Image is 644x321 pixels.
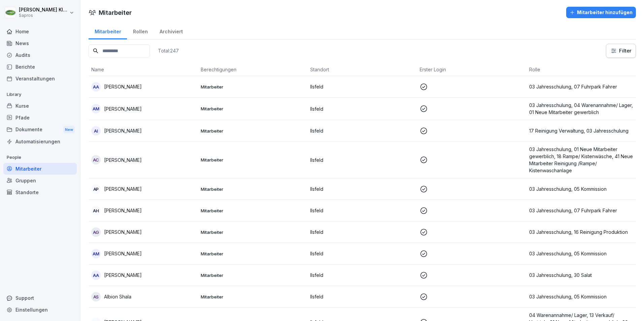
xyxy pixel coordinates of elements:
[91,155,101,165] div: AC
[3,186,77,198] a: Standorte
[529,293,633,300] p: 03 Jahresschulung, 05 Kommission
[91,271,101,280] div: AA
[529,127,633,134] p: 17 Reinigung Verwaltung, 03 Jahresschulung
[310,156,414,164] p: Ilsfeld
[3,292,77,304] div: Support
[127,22,154,39] a: Rollen
[310,83,414,90] p: Ilsfeld
[3,61,77,73] a: Berichte
[3,100,77,112] a: Kurse
[310,185,414,192] p: Ilsfeld
[91,184,101,194] div: AP
[310,105,414,112] p: Ilsfeld
[3,89,77,100] p: Library
[198,63,308,76] th: Berechtigungen
[3,152,77,163] p: People
[201,208,305,214] p: Mitarbeiter
[91,249,101,258] div: AM
[566,7,636,18] button: Mitarbeiter hinzufügen
[529,185,633,192] p: 03 Jahresschulung, 05 Kommission
[3,26,77,37] a: Home
[308,63,417,76] th: Standort
[89,22,127,39] a: Mitarbeiter
[526,63,636,76] th: Rolle
[104,156,142,164] p: [PERSON_NAME]
[104,127,142,134] p: [PERSON_NAME]
[19,7,68,13] p: [PERSON_NAME] Kleinbeck
[3,123,77,136] a: DokumenteNew
[63,126,75,134] div: New
[3,123,77,136] div: Dokumente
[104,250,142,257] p: [PERSON_NAME]
[3,163,77,175] a: Mitarbeiter
[310,250,414,257] p: Ilsfeld
[310,228,414,236] p: Ilsfeld
[201,106,305,112] p: Mitarbeiter
[606,44,636,58] button: Filter
[104,83,142,90] p: [PERSON_NAME]
[201,84,305,90] p: Mitarbeiter
[104,105,142,112] p: [PERSON_NAME]
[3,136,77,147] a: Automatisierungen
[104,293,131,300] p: Albion Shala
[201,128,305,134] p: Mitarbeiter
[201,186,305,192] p: Mitarbeiter
[3,49,77,61] a: Audits
[104,228,142,236] p: [PERSON_NAME]
[91,292,101,301] div: AS
[3,175,77,186] a: Gruppen
[201,272,305,278] p: Mitarbeiter
[310,272,414,279] p: Ilsfeld
[417,63,526,76] th: Erster Login
[529,146,633,174] p: 03 Jahresschulung, 01 Neue Mitarbeiter gewerblich, 18 Rampe/ Kistenwäsche, 41 Neue Mitarbeiter Re...
[3,37,77,49] a: News
[310,293,414,300] p: Ilsfeld
[104,185,142,192] p: [PERSON_NAME]
[99,8,132,17] h1: Mitarbeiter
[104,272,142,279] p: [PERSON_NAME]
[104,207,142,214] p: [PERSON_NAME]
[91,126,101,136] div: AI
[91,82,101,92] div: AA
[529,272,633,279] p: 03 Jahresschulung, 30 Salat
[310,127,414,134] p: Ilsfeld
[529,207,633,214] p: 03 Jahresschulung, 07 Fuhrpark Fahrer
[310,207,414,214] p: Ilsfeld
[201,157,305,163] p: Mitarbeiter
[201,229,305,235] p: Mitarbeiter
[201,294,305,300] p: Mitarbeiter
[3,112,77,123] a: Pfade
[610,47,632,54] div: Filter
[3,73,77,84] a: Veranstaltungen
[3,304,77,316] a: Einstellungen
[529,102,633,116] p: 03 Jahresschulung, 04 Warenannahme/ Lager, 01 Neue Mitarbeiter gewerblich
[529,228,633,236] p: 03 Jahresschulung, 16 Reinigung Produktion
[19,13,68,18] p: Sapros
[91,206,101,215] div: AH
[529,83,633,90] p: 03 Jahresschulung, 07 Fuhrpark Fahrer
[570,9,633,16] div: Mitarbeiter hinzufügen
[201,251,305,257] p: Mitarbeiter
[154,22,189,39] a: Archiviert
[158,47,179,54] p: Total: 247
[89,63,198,76] th: Name
[91,104,101,113] div: AM
[529,250,633,257] p: 03 Jahresschulung, 05 Kommission
[91,227,101,237] div: AG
